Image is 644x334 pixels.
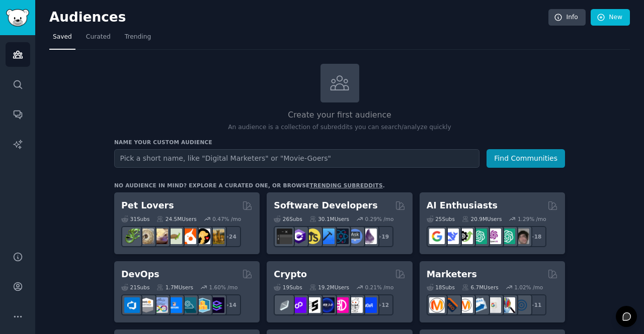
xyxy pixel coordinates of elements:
[427,199,498,212] h2: AI Enthusiasts
[372,226,393,247] div: + 19
[121,268,159,281] h2: DevOps
[309,284,349,291] div: 19.2M Users
[427,268,477,281] h2: Marketers
[277,297,292,313] img: ethfinance
[429,297,445,313] img: content_marketing
[487,149,565,168] button: Find Communities
[124,297,140,313] img: azuredevops
[124,229,140,244] img: herpetology
[525,294,546,315] div: + 11
[305,229,320,244] img: learnjavascript
[83,29,114,50] a: Curated
[525,226,546,247] div: + 18
[427,284,455,291] div: 18 Sub s
[427,215,455,222] div: 25 Sub s
[195,297,210,313] img: aws_cdk
[514,297,529,313] img: OnlineMarketing
[457,229,473,244] img: AItoolsCatalog
[121,284,149,291] div: 21 Sub s
[471,229,487,244] img: chatgpt_promptDesign
[167,229,182,244] img: turtle
[167,297,182,313] img: DevOpsLinks
[365,215,394,222] div: 0.29 % /mo
[305,297,320,313] img: ethstaker
[500,229,515,244] img: chatgpt_prompts_
[49,29,75,50] a: Saved
[209,229,224,244] img: dogbreed
[319,229,335,244] img: iOSProgramming
[209,297,224,313] img: PlatformEngineers
[274,268,307,281] h2: Crypto
[152,297,168,313] img: Docker_DevOps
[518,215,546,222] div: 1.29 % /mo
[114,149,479,168] input: Pick a short name, like "Digital Marketers" or "Movie-Goers"
[429,229,445,244] img: GoogleGeminiAI
[181,229,196,244] img: cockatiel
[274,215,302,222] div: 26 Sub s
[291,297,306,313] img: 0xPolygon
[500,297,515,313] img: MarketingResearch
[333,297,349,313] img: defiblockchain
[138,229,154,244] img: ballpython
[152,229,168,244] img: leopardgeckos
[365,284,394,291] div: 0.21 % /mo
[361,229,377,244] img: elixir
[125,33,151,42] span: Trending
[156,284,193,291] div: 1.7M Users
[53,33,72,42] span: Saved
[514,284,543,291] div: 1.02 % /mo
[114,123,565,132] p: An audience is a collection of subreddits you can search/analyze quickly
[462,284,499,291] div: 6.7M Users
[291,229,306,244] img: csharp
[274,284,302,291] div: 19 Sub s
[86,33,111,42] span: Curated
[333,229,349,244] img: reactnative
[156,215,196,222] div: 24.5M Users
[220,226,241,247] div: + 24
[347,229,363,244] img: AskComputerScience
[471,297,487,313] img: Emailmarketing
[309,215,349,222] div: 30.1M Users
[212,215,241,222] div: 0.47 % /mo
[347,297,363,313] img: CryptoNews
[6,9,29,27] img: GummySearch logo
[361,297,377,313] img: defi_
[138,297,154,313] img: AWS_Certified_Experts
[121,199,174,212] h2: Pet Lovers
[548,9,586,26] a: Info
[181,297,196,313] img: platformengineering
[486,297,501,313] img: googleads
[274,199,377,212] h2: Software Developers
[514,229,529,244] img: ArtificalIntelligence
[209,284,238,291] div: 1.60 % /mo
[486,229,501,244] img: OpenAIDev
[443,297,459,313] img: bigseo
[220,294,241,315] div: + 14
[195,229,210,244] img: PetAdvice
[277,229,292,244] img: software
[372,294,393,315] div: + 12
[457,297,473,313] img: AskMarketing
[121,29,154,50] a: Trending
[114,139,565,146] h3: Name your custom audience
[462,215,502,222] div: 20.9M Users
[309,182,382,188] a: trending subreddits
[114,182,385,189] div: No audience in mind? Explore a curated one, or browse .
[49,10,548,26] h2: Audiences
[591,9,630,26] a: New
[443,229,459,244] img: DeepSeek
[114,109,565,122] h2: Create your first audience
[121,215,149,222] div: 31 Sub s
[319,297,335,313] img: web3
